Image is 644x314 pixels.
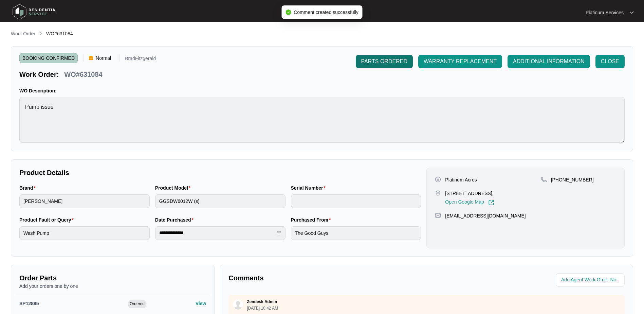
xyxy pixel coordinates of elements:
[508,55,590,68] button: ADDITIONAL INFORMATION
[445,199,494,206] a: Open Google Map
[19,194,150,208] input: Brand
[561,276,621,284] input: Add Agent Work Order No.
[445,176,477,183] p: Platinum Acres
[89,56,93,60] img: Vercel Logo
[445,212,526,219] p: [EMAIL_ADDRESS][DOMAIN_NAME]
[19,216,76,223] label: Product Fault or Query
[46,31,73,36] span: WO#631084
[19,70,59,79] p: Work Order:
[125,56,156,63] p: BradFitzgerald
[19,301,39,306] span: SP12885
[291,216,334,223] label: Purchased From
[630,11,634,14] img: dropdown arrow
[228,273,422,283] p: Comments
[294,10,358,15] span: Comment created successfully
[19,168,421,177] p: Product Details
[93,53,114,63] span: Normal
[196,300,206,307] p: View
[286,10,291,15] span: check-circle
[247,299,277,304] p: Zendesk Admin
[128,300,146,308] span: Ordered
[19,226,150,240] input: Product Fault or Query
[19,283,206,290] p: Add your orders one by one
[601,57,619,66] span: CLOSE
[155,216,196,223] label: Date Purchased
[418,55,502,68] button: WARRANTY REPLACEMENT
[19,53,78,63] span: BOOKING CONFIRMED
[233,299,243,310] img: user.svg
[361,57,407,66] span: PARTS ORDERED
[19,97,625,143] textarea: Pump issue
[291,185,328,191] label: Serial Number
[488,199,494,206] img: Link-External
[541,176,547,182] img: map-pin
[435,190,441,196] img: map-pin
[64,70,102,79] p: WO#631084
[11,30,35,37] p: Work Order
[10,2,58,22] img: residentia service logo
[19,87,625,94] p: WO Description:
[10,30,37,38] a: Work Order
[356,55,413,68] button: PARTS ORDERED
[247,306,278,310] p: [DATE] 10:42 AM
[551,176,594,183] p: [PHONE_NUMBER]
[445,190,494,197] p: [STREET_ADDRESS],
[435,176,441,182] img: user-pin
[155,185,194,191] label: Product Model
[435,212,441,219] img: map-pin
[159,229,275,237] input: Date Purchased
[586,9,624,16] p: Platinum Services
[291,194,421,208] input: Serial Number
[19,185,38,191] label: Brand
[155,194,286,208] input: Product Model
[595,55,625,68] button: CLOSE
[513,57,585,66] span: ADDITIONAL INFORMATION
[291,226,421,240] input: Purchased From
[38,31,43,36] img: chevron-right
[19,273,206,283] p: Order Parts
[424,57,497,66] span: WARRANTY REPLACEMENT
